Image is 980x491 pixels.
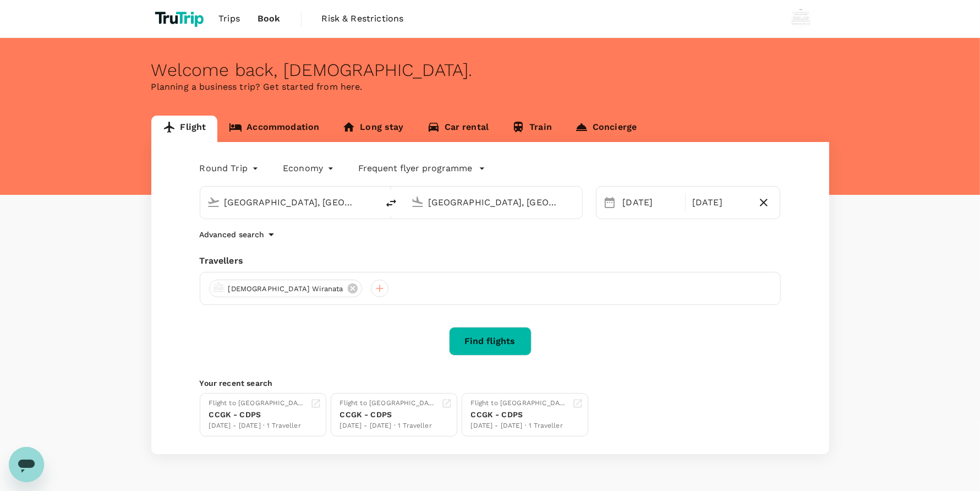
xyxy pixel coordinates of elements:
[222,283,350,294] span: [DEMOGRAPHIC_DATA] Wiranata
[563,116,648,142] a: Concierge
[322,12,404,25] span: Risk & Restrictions
[9,447,44,482] iframe: Button to launch messaging window
[200,229,265,240] p: Advanced search
[151,116,218,142] a: Flight
[212,282,225,295] img: avatar-655f099880fca.png
[258,12,281,25] span: Book
[283,160,336,177] div: Economy
[358,162,472,175] p: Frequent flyer programme
[500,116,563,142] a: Train
[429,194,559,211] input: Going to
[471,421,568,432] div: [DATE] - [DATE] · 1 Traveller
[618,192,683,214] div: [DATE]
[340,398,437,409] div: Flight to [GEOGRAPHIC_DATA]
[225,194,355,211] input: Depart from
[209,280,362,297] div: [DEMOGRAPHIC_DATA] Wiranata
[340,409,437,421] div: CCGK - CDPS
[217,116,331,142] a: Accommodation
[200,378,781,389] p: Your recent search
[415,116,501,142] a: Car rental
[209,398,306,409] div: Flight to [GEOGRAPHIC_DATA]
[200,254,781,268] div: Travellers
[574,201,577,203] button: Open
[378,190,404,216] button: delete
[209,409,306,421] div: CCGK - CDPS
[370,201,373,203] button: Open
[200,160,261,177] div: Round Trip
[331,116,415,142] a: Long stay
[471,409,568,421] div: CCGK - CDPS
[688,192,752,214] div: [DATE]
[151,60,829,80] div: Welcome back , [DEMOGRAPHIC_DATA] .
[200,228,278,241] button: Advanced search
[471,398,568,409] div: Flight to [GEOGRAPHIC_DATA]
[151,7,210,31] img: TruTrip logo
[340,421,437,432] div: [DATE] - [DATE] · 1 Traveller
[449,327,532,356] button: Find flights
[358,162,485,175] button: Frequent flyer programme
[790,8,812,30] img: Wisnu Wiranata
[151,80,829,94] p: Planning a business trip? Get started from here.
[218,12,240,25] span: Trips
[209,421,306,432] div: [DATE] - [DATE] · 1 Traveller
